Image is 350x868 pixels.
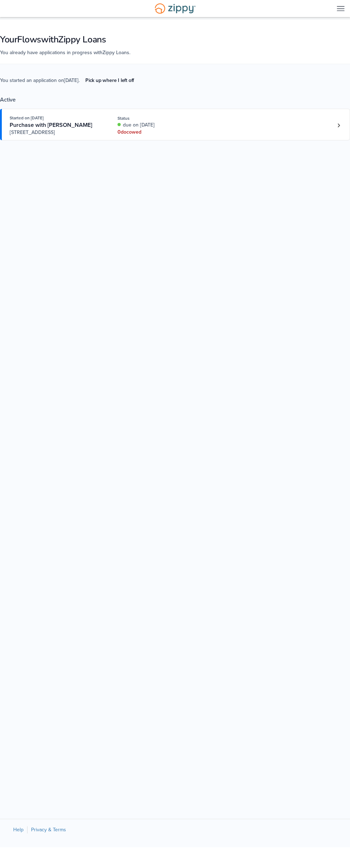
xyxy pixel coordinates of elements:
[80,74,140,86] a: Pick up where I left off
[10,115,44,120] span: Started on [DATE]
[13,827,24,833] a: Help
[117,115,199,122] div: Status
[117,122,199,129] div: due on [DATE]
[10,122,92,129] span: Purchase with [PERSON_NAME]
[10,129,101,136] span: [STREET_ADDRESS]
[31,827,66,833] a: Privacy & Terms
[333,120,344,131] a: Loan number 4267111
[337,6,345,11] img: Mobile Dropdown Menu
[117,129,199,136] div: 0 doc owed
